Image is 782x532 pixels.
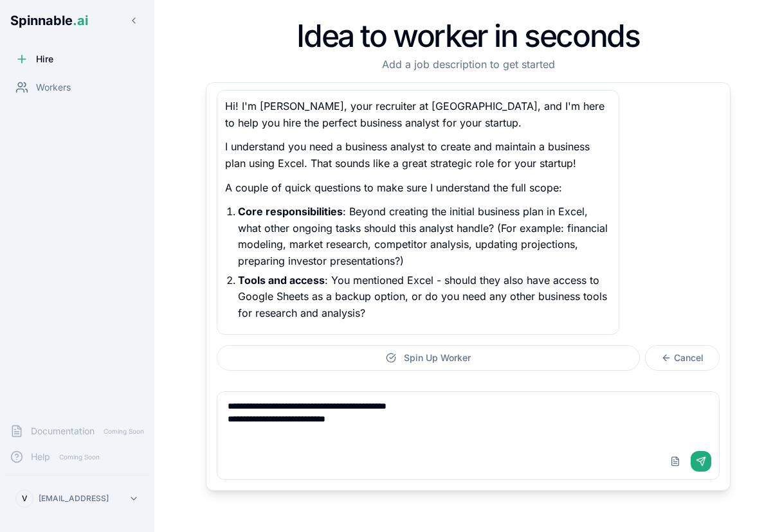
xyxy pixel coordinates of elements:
p: : Beyond creating the initial business plan in Excel, what other ongoing tasks should this analys... [238,204,611,269]
button: Cancel [645,345,720,371]
span: V [22,493,28,504]
p: A couple of quick questions to make sure I understand the full scope: [225,180,611,197]
p: [EMAIL_ADDRESS] [39,493,109,504]
button: V[EMAIL_ADDRESS] [10,486,144,511]
h1: Idea to worker in seconds [206,21,731,51]
span: Workers [36,81,71,94]
span: Coming Soon [55,451,104,463]
span: Hire [36,53,53,66]
p: Add a job description to get started [206,57,731,72]
span: Cancel [674,351,704,364]
span: Help [31,450,50,463]
strong: Core responsibilities [238,205,343,218]
span: .ai [73,13,88,28]
button: Spin Up Worker [217,345,640,371]
span: Spin Up Worker [404,351,471,364]
span: Documentation [31,425,95,438]
span: Spinnable [10,13,88,28]
strong: Tools and access [238,274,325,287]
p: Hi! I'm [PERSON_NAME], your recruiter at [GEOGRAPHIC_DATA], and I'm here to help you hire the per... [225,98,611,131]
p: : You mentioned Excel - should they also have access to Google Sheets as a backup option, or do y... [238,272,611,322]
span: Coming Soon [100,425,148,438]
p: I understand you need a business analyst to create and maintain a business plan using Excel. That... [225,139,611,172]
